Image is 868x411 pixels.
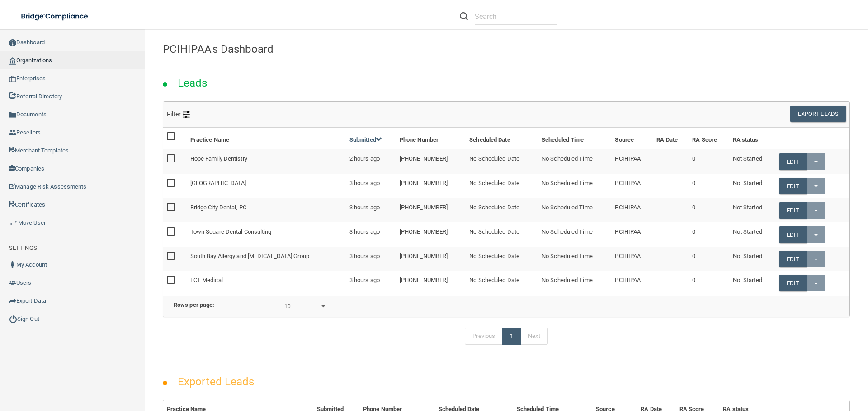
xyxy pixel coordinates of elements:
td: No Scheduled Date [466,271,538,295]
th: RA Date [653,128,689,149]
td: [PHONE_NUMBER] [396,198,466,222]
td: No Scheduled Date [466,198,538,222]
a: Next [520,328,547,345]
td: Not Started [729,149,775,174]
img: enterprise.0d942306.png [9,76,16,82]
td: 2 hours ago [346,149,396,174]
img: icon-export.b9366987.png [9,297,16,305]
td: No Scheduled Date [466,222,538,247]
h2: Exported Leads [169,369,263,394]
td: Bridge City Dental, PC [187,198,346,222]
th: Phone Number [396,128,466,149]
img: icon-documents.8dae5593.png [9,111,16,119]
td: [PHONE_NUMBER] [396,247,466,271]
img: ic_dashboard_dark.d01f4a41.png [9,39,16,46]
td: LCT Medical [187,271,346,295]
td: No Scheduled Date [466,247,538,271]
b: Rows per page: [174,301,214,308]
img: ic_reseller.de258add.png [9,129,16,136]
th: RA Score [689,128,729,149]
th: Scheduled Date [466,128,538,149]
td: Not Started [729,174,775,198]
td: PCIHIPAA [611,271,653,295]
td: 3 hours ago [346,174,396,198]
td: PCIHIPAA [611,149,653,174]
td: PCIHIPAA [611,198,653,222]
a: Edit [779,178,807,194]
td: Not Started [729,271,775,295]
td: No Scheduled Date [466,174,538,198]
button: Export Leads [790,106,846,122]
td: 0 [689,271,729,295]
h2: Leads [169,70,217,96]
a: Edit [779,153,807,170]
th: Source [611,128,653,149]
th: Scheduled Time [538,128,611,149]
td: No Scheduled Time [538,222,611,247]
td: No Scheduled Time [538,271,611,295]
td: [PHONE_NUMBER] [396,149,466,174]
img: organization-icon.f8decf85.png [9,57,16,65]
img: ic-search.3b580494.png [460,12,468,20]
td: [PHONE_NUMBER] [396,271,466,295]
img: ic_power_dark.7ecde6b1.png [9,315,17,323]
img: icon-filter@2x.21656d0b.png [183,111,190,118]
th: Practice Name [187,128,346,149]
label: SETTINGS [9,243,37,254]
td: 0 [689,174,729,198]
td: PCIHIPAA [611,247,653,271]
td: Hope Family Dentistry [187,149,346,174]
a: Edit [779,202,807,219]
a: 1 [502,328,521,345]
a: Edit [779,251,807,268]
td: [GEOGRAPHIC_DATA] [187,174,346,198]
input: Search [475,8,557,25]
a: Edit [779,275,807,291]
img: icon-users.e205127d.png [9,279,16,286]
td: PCIHIPAA [611,222,653,247]
span: Filter [167,111,190,118]
a: Submitted [349,136,382,143]
td: 0 [689,222,729,247]
td: 3 hours ago [346,247,396,271]
td: 3 hours ago [346,198,396,222]
h4: PCIHIPAA's Dashboard [163,43,850,55]
td: No Scheduled Time [538,247,611,271]
td: No Scheduled Date [466,149,538,174]
td: Not Started [729,222,775,247]
th: RA status [729,128,775,149]
td: 3 hours ago [346,271,396,295]
img: briefcase.64adab9b.png [9,218,18,227]
td: No Scheduled Time [538,198,611,222]
td: No Scheduled Time [538,149,611,174]
td: Not Started [729,198,775,222]
a: Edit [779,226,807,243]
td: 0 [689,149,729,174]
td: Not Started [729,247,775,271]
td: South Bay Allergy and [MEDICAL_DATA] Group [187,247,346,271]
td: 3 hours ago [346,222,396,247]
td: 0 [689,198,729,222]
td: Town Square Dental Consulting [187,222,346,247]
td: [PHONE_NUMBER] [396,174,466,198]
img: bridge_compliance_login_screen.278c3ca4.svg [14,7,97,26]
a: Previous [465,328,503,345]
td: [PHONE_NUMBER] [396,222,466,247]
td: 0 [689,247,729,271]
td: No Scheduled Time [538,174,611,198]
img: ic_user_dark.df1a06c3.png [9,261,16,268]
td: PCIHIPAA [611,174,653,198]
